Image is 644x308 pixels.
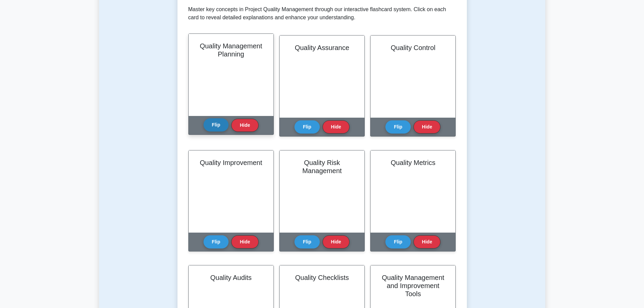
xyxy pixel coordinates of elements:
p: Master key concepts in Project Quality Management through our interactive flashcard system. Click... [188,5,456,22]
button: Flip [385,120,411,134]
h2: Quality Assurance [288,44,356,52]
button: Hide [413,235,440,248]
h2: Quality Audits [197,274,265,282]
h2: Quality Control [379,44,447,52]
button: Hide [413,120,440,134]
button: Flip [294,120,320,134]
button: Flip [204,235,229,248]
button: Hide [323,235,350,248]
button: Hide [323,120,350,134]
button: Flip [294,235,320,248]
button: Hide [231,119,258,132]
button: Hide [231,235,258,248]
h2: Quality Metrics [379,159,447,167]
button: Flip [204,118,229,132]
h2: Quality Management Planning [197,42,265,58]
button: Flip [385,235,411,248]
h2: Quality Improvement [197,159,265,167]
h2: Quality Management and Improvement Tools [379,274,447,298]
h2: Quality Checklists [288,274,356,282]
h2: Quality Risk Management [288,159,356,175]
